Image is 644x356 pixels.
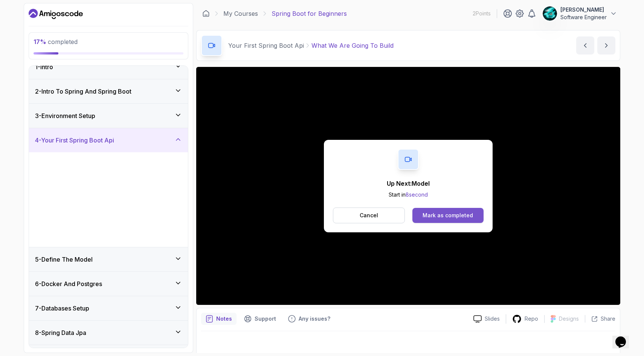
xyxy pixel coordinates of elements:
[360,212,378,219] p: Cancel
[506,314,544,324] a: Repo
[34,38,78,45] span: completed
[29,296,188,320] button: 7-Databases Setup
[29,79,188,103] button: 2-Intro To Spring And Spring Boot
[29,55,188,79] button: 1-Intro
[255,315,276,323] p: Support
[543,6,557,21] img: user profile image
[597,36,615,55] button: next content
[201,313,237,325] button: notes button
[240,313,281,325] button: Support button
[35,328,86,337] h3: 8 - Spring Data Jpa
[35,136,114,145] h3: 4 - Your First Spring Boot Api
[29,128,188,152] button: 4-Your First Spring Boot Api
[585,315,615,323] button: Share
[542,6,617,21] button: user profile image[PERSON_NAME]Software Engineer
[35,62,53,71] h3: 1 - Intro
[29,8,83,20] a: Dashboard
[35,279,102,288] h3: 6 - Docker And Postgres
[387,179,430,188] p: Up Next: Model
[272,9,347,18] p: Spring Boot for Beginners
[196,67,620,305] iframe: 2 - What We Are Going To Build
[35,87,131,96] h3: 2 - Intro To Spring And Spring Boot
[473,10,491,17] p: 2 Points
[601,315,615,323] p: Share
[202,10,210,17] a: Dashboard
[423,212,473,219] div: Mark as completed
[29,247,188,271] button: 5-Define The Model
[299,315,330,323] p: Any issues?
[29,321,188,345] button: 8-Spring Data Jpa
[35,304,89,313] h3: 7 - Databases Setup
[560,14,607,21] p: Software Engineer
[216,315,232,323] p: Notes
[29,104,188,128] button: 3-Environment Setup
[333,208,405,223] button: Cancel
[29,272,188,296] button: 6-Docker And Postgres
[412,208,484,223] button: Mark as completed
[467,315,506,323] a: Slides
[525,315,538,323] p: Repo
[387,191,430,198] p: Start in
[560,6,607,14] p: [PERSON_NAME]
[311,41,394,50] p: What We Are Going To Build
[406,191,428,198] span: 8 second
[35,111,95,120] h3: 3 - Environment Setup
[228,41,304,50] p: Your First Spring Boot Api
[576,36,594,55] button: previous content
[559,315,579,323] p: Designs
[223,9,258,18] a: My Courses
[284,313,335,325] button: Feedback button
[35,255,93,264] h3: 5 - Define The Model
[34,38,46,45] span: 17 %
[612,326,636,348] iframe: chat widget
[485,315,500,323] p: Slides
